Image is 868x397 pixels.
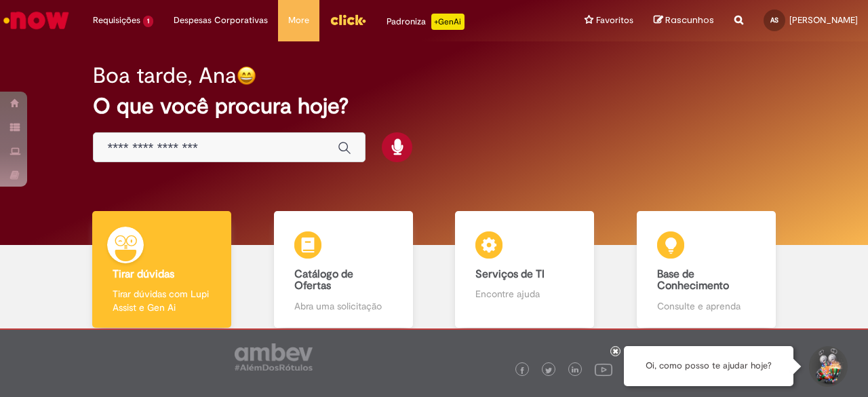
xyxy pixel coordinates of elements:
[294,299,393,313] p: Abra uma solicitação
[93,14,140,27] span: Requisições
[807,346,848,387] button: Iniciar Conversa de Suporte
[572,366,578,375] img: logo_footer_linkedin.png
[665,14,714,26] span: Rascunhos
[657,299,755,313] p: Consulte e aprenda
[519,367,526,374] img: logo_footer_facebook.png
[595,360,612,378] img: logo_footer_youtube.png
[253,211,435,328] a: Catálogo de Ofertas Abra uma solicitação
[434,211,616,328] a: Serviços de TI Encontre ajuda
[113,287,211,314] p: Tirar dúvidas com Lupi Assist e Gen Ai
[113,267,174,281] b: Tirar dúvidas
[294,267,353,293] b: Catálogo de Ofertas
[624,346,793,386] div: Oi, como posso te ajudar hoje?
[235,343,313,371] img: logo_footer_ambev_rotulo_gray.png
[237,66,256,86] img: happy-face.png
[1,7,71,34] img: ServiceNow
[596,14,633,27] span: Favoritos
[616,211,797,328] a: Base de Conhecimento Consulte e aprenda
[654,14,714,27] a: Rascunhos
[657,267,729,293] b: Base de Conhecimento
[387,14,465,30] div: Padroniza
[770,16,778,24] span: AS
[475,267,545,281] b: Serviços de TI
[71,211,253,328] a: Tirar dúvidas Tirar dúvidas com Lupi Assist e Gen Ai
[288,14,309,27] span: More
[143,16,153,27] span: 1
[545,367,552,374] img: logo_footer_twitter.png
[789,14,858,26] span: [PERSON_NAME]
[93,64,237,88] h2: Boa tarde, Ana
[93,94,774,118] h2: O que você procura hoje?
[431,14,465,30] p: +GenAi
[475,287,574,301] p: Encontre ajuda
[174,14,268,27] span: Despesas Corporativas
[330,10,366,30] img: click_logo_yellow_360x200.png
